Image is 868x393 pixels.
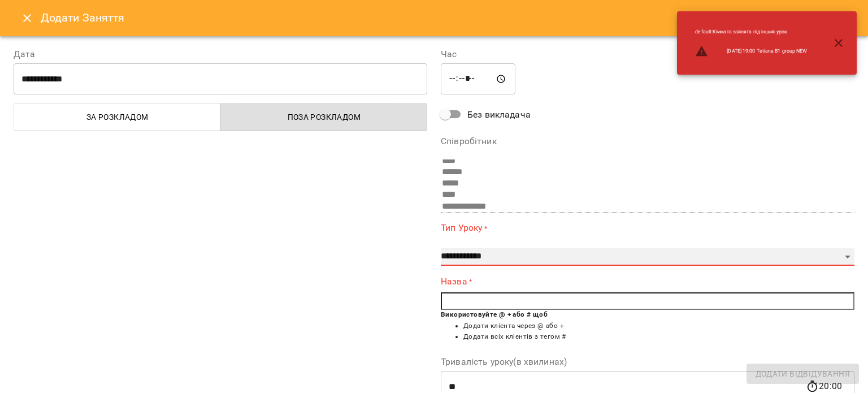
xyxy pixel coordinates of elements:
[686,40,816,63] li: [DATE] 19:00 Tetiana B1 group NEW
[467,108,531,122] span: Без викладача
[220,103,428,131] button: Поза розкладом
[14,50,427,59] label: Дата
[686,24,816,40] li: default : Кімната зайнята під інший урок
[14,103,221,131] button: За розкладом
[441,275,854,288] label: Назва
[441,310,548,318] b: Використовуйте @ + або # щоб
[441,137,854,146] label: Співробітник
[41,9,854,27] h6: Додати Заняття
[441,50,854,59] label: Час
[463,331,854,343] li: Додати всіх клієнтів з тегом #
[441,222,854,235] label: Тип Уроку
[14,5,41,32] button: Close
[228,110,421,124] span: Поза розкладом
[21,110,214,124] span: За розкладом
[463,321,854,332] li: Додати клієнта через @ або +
[441,357,854,366] label: Тривалість уроку(в хвилинах)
